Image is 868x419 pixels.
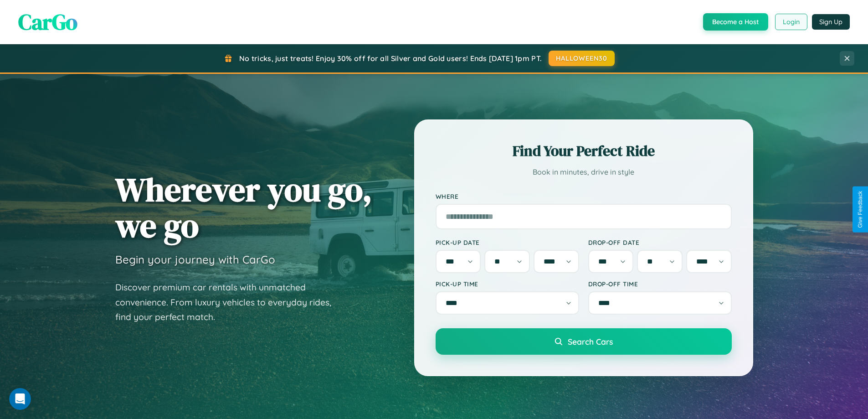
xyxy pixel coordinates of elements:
[549,51,615,66] button: HALLOWEEN30
[568,336,613,347] span: Search Cars
[775,14,807,30] button: Login
[115,280,343,325] p: Discover premium car rentals with unmatched convenience. From luxury vehicles to everyday rides, ...
[436,328,732,355] button: Search Cars
[588,280,732,288] label: Drop-off Time
[436,141,732,161] h2: Find Your Perfect Ride
[239,54,542,63] span: No tricks, just treats! Enjoy 30% off for all Silver and Gold users! Ends [DATE] 1pm PT.
[115,171,372,243] h1: Wherever you go, we go
[812,14,850,30] button: Sign Up
[703,13,768,31] button: Become a Host
[436,238,579,246] label: Pick-up Date
[436,166,732,179] p: Book in minutes, drive in style
[588,238,732,246] label: Drop-off Date
[115,253,275,266] h3: Begin your journey with CarGo
[436,280,579,288] label: Pick-up Time
[857,191,863,228] div: Give Feedback
[18,7,77,37] span: CarGo
[9,388,31,410] iframe: Intercom live chat
[436,192,732,200] label: Where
